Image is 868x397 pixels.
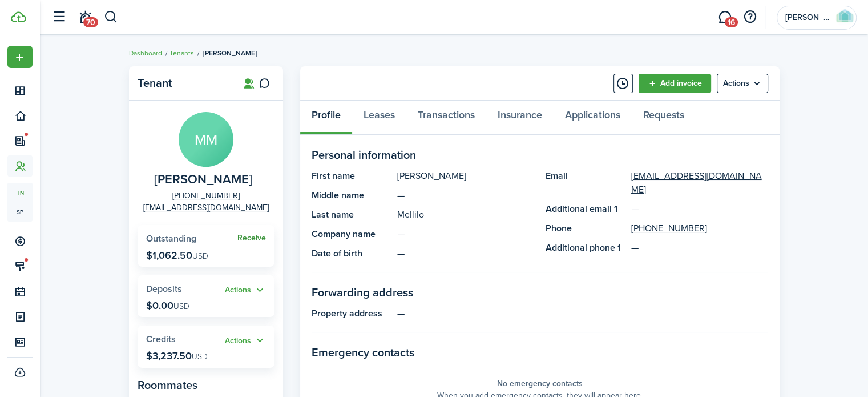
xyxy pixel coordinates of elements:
a: [EMAIL_ADDRESS][DOMAIN_NAME] [631,169,768,197]
span: 70 [83,17,98,27]
panel-main-title: Company name [312,227,391,241]
panel-main-description: — [397,307,768,320]
panel-main-title: Additional phone 1 [546,241,625,255]
span: 16 [725,17,738,27]
a: [PHONE_NUMBER] [631,222,707,235]
panel-main-title: Email [546,169,625,197]
p: $0.00 [146,300,189,311]
a: Applications [554,101,632,135]
panel-main-title: Middle name [312,189,391,202]
panel-main-title: Additional email 1 [546,202,625,216]
a: Transactions [406,101,486,135]
panel-main-title: First name [312,169,391,183]
a: Messaging [714,3,736,32]
a: [PHONE_NUMBER] [172,190,240,202]
span: USD [192,351,208,363]
a: [EMAIL_ADDRESS][DOMAIN_NAME] [143,202,269,214]
span: [PERSON_NAME] [203,48,257,58]
span: Outstanding [146,232,196,245]
avatar-text: MM [179,112,233,167]
span: Deposits [146,282,182,295]
panel-main-subtitle: Roommates [138,376,274,394]
button: Timeline [613,74,633,93]
panel-main-description: — [397,247,534,260]
a: sp [7,202,33,222]
a: tn [7,183,33,202]
panel-main-section-title: Emergency contacts [312,344,768,361]
button: Open menu [7,46,33,68]
button: Open menu [225,334,266,347]
img: Aluri Rentals [835,9,854,27]
button: Search [104,7,118,27]
panel-main-description: — [397,227,534,241]
p: $3,237.50 [146,350,208,362]
a: Insurance [486,101,554,135]
p: $1,062.50 [146,250,208,261]
span: USD [173,300,189,312]
span: USD [192,250,208,262]
panel-main-description: — [397,189,534,202]
panel-main-section-title: Personal information [312,146,768,163]
a: Dashboard [129,48,162,58]
a: Receive [237,234,266,243]
panel-main-description: [PERSON_NAME] [397,169,534,183]
a: Notifications [74,3,96,32]
panel-main-section-title: Forwarding address [312,284,768,301]
panel-main-title: Property address [312,307,391,320]
panel-main-title: Phone [546,222,625,235]
a: Requests [632,101,696,135]
panel-main-placeholder-title: No emergency contacts [497,378,583,390]
img: TenantCloud [11,11,26,22]
panel-main-title: Tenant [138,77,229,90]
a: Leases [352,101,406,135]
span: Aluri Rentals [785,14,831,22]
button: Open menu [717,74,768,93]
button: Open sidebar [48,6,70,28]
panel-main-title: Date of birth [312,247,391,260]
a: Tenants [169,48,194,58]
span: Credits [146,332,176,346]
button: Actions [225,284,266,297]
button: Open menu [225,284,266,297]
a: Add invoice [639,74,711,93]
panel-main-title: Last name [312,208,391,222]
panel-main-description: Mellilo [397,208,534,222]
button: Actions [225,334,266,347]
button: Open resource center [740,7,760,27]
span: Morgan Mellilo [154,173,252,187]
menu-btn: Actions [717,74,768,93]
